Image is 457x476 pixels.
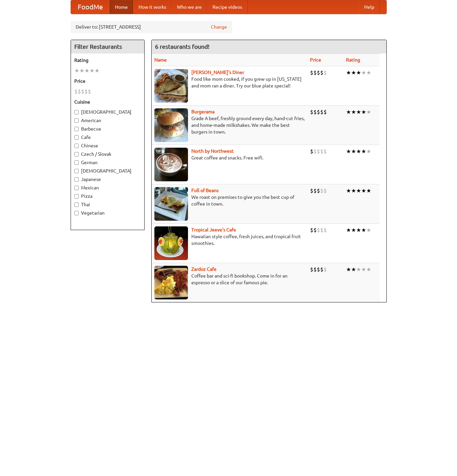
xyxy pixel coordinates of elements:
[88,88,91,95] li: $
[71,0,110,14] a: FoodMe
[356,187,361,194] li: ★
[154,272,305,286] p: Coffee bar and sci-fi bookshop. Come in for an espresso or a slice of our famous pie.
[323,108,327,116] li: $
[310,226,313,234] li: $
[191,266,217,272] a: Zardoz Cafe
[361,108,366,116] li: ★
[211,24,227,30] a: Change
[71,21,232,33] div: Deliver to: [STREET_ADDRESS]
[154,69,188,103] img: sallys.jpg
[366,108,371,116] li: ★
[74,176,141,183] label: Japanese
[323,266,327,273] li: $
[317,187,320,194] li: $
[74,203,79,207] input: Thai
[74,135,79,140] input: Cafe
[320,148,323,155] li: $
[74,168,141,174] label: [DEMOGRAPHIC_DATA]
[346,69,351,76] li: ★
[74,152,79,156] input: Czech / Slovak
[361,69,366,76] li: ★
[84,67,89,74] li: ★
[154,226,188,260] img: jeeves.jpg
[74,194,79,198] input: Pizza
[361,226,366,234] li: ★
[320,266,323,273] li: $
[320,187,323,194] li: $
[154,108,188,142] img: burgerama.jpg
[74,88,78,95] li: $
[346,108,351,116] li: ★
[310,57,321,63] a: Price
[154,115,305,135] p: Grade A beef, freshly ground every day, hand-cut fries, and home-made milkshakes. We make the bes...
[313,69,317,76] li: $
[366,266,371,273] li: ★
[320,69,323,76] li: $
[356,266,361,273] li: ★
[74,127,79,131] input: Barbecue
[346,187,351,194] li: ★
[351,148,356,155] li: ★
[191,227,236,232] a: Tropical Jeeve's Cafe
[359,0,380,14] a: Help
[313,187,317,194] li: $
[356,108,361,116] li: ★
[74,169,79,173] input: [DEMOGRAPHIC_DATA]
[317,226,320,234] li: $
[356,148,361,155] li: ★
[323,148,327,155] li: $
[191,109,215,114] a: Burgerama
[351,108,356,116] li: ★
[110,0,133,14] a: Home
[361,266,366,273] li: ★
[351,266,356,273] li: ★
[74,210,141,216] label: Vegetarian
[84,88,88,95] li: $
[320,226,323,234] li: $
[74,144,79,148] input: Chinese
[74,142,141,149] label: Chinese
[346,266,351,273] li: ★
[351,69,356,76] li: ★
[74,184,141,191] label: Mexican
[155,43,210,50] ng-pluralize: 6 restaurants found!
[356,226,361,234] li: ★
[154,194,305,207] p: We roast on premises to give you the best cup of coffee in town.
[74,211,79,215] input: Vegetarian
[154,187,188,221] img: beans.jpg
[366,187,371,194] li: ★
[74,99,141,105] h5: Cuisine
[74,151,141,157] label: Czech / Slovak
[351,187,356,194] li: ★
[74,160,79,165] input: German
[361,148,366,155] li: ★
[74,125,141,132] label: Barbecue
[71,40,144,53] h4: Filter Restaurants
[313,266,317,273] li: $
[154,57,167,63] a: Name
[74,118,79,123] input: American
[74,177,79,182] input: Japanese
[81,88,84,95] li: $
[313,108,317,116] li: $
[74,134,141,141] label: Cafe
[317,69,320,76] li: $
[351,226,356,234] li: ★
[317,108,320,116] li: $
[310,148,313,155] li: $
[366,226,371,234] li: ★
[89,67,94,74] li: ★
[154,233,305,247] p: Hawaiian style coffee, fresh juices, and tropical fruit smoothies.
[133,0,172,14] a: How it works
[346,57,360,63] a: Rating
[74,201,141,208] label: Thai
[310,108,313,116] li: $
[207,0,247,14] a: Recipe videos
[191,148,234,154] a: North by Northwest
[74,159,141,166] label: German
[317,266,320,273] li: $
[323,187,327,194] li: $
